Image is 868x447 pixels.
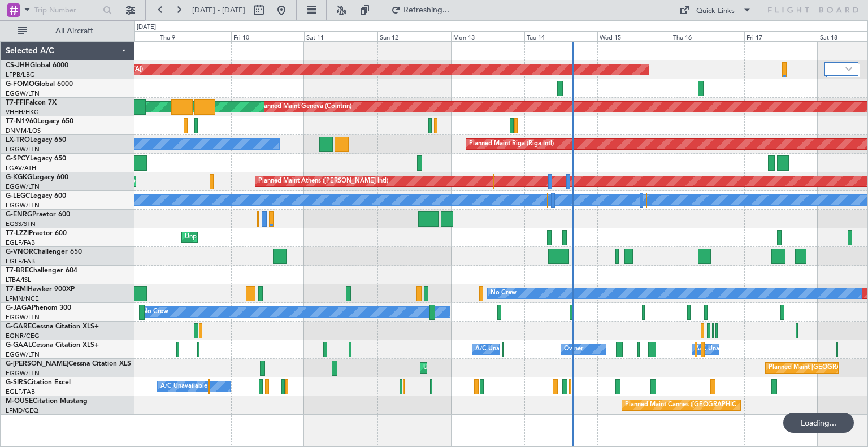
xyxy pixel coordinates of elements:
[6,81,34,88] span: G-FOMO
[6,211,70,218] a: G-ENRGPraetor 600
[6,62,30,69] span: CS-JHH
[6,323,99,330] a: G-GARECessna Citation XLS+
[192,5,245,15] span: [DATE] - [DATE]
[258,98,351,115] div: Planned Maint Geneva (Cointrin)
[142,303,168,320] div: No Crew
[695,341,742,358] div: A/C Unavailable
[6,361,68,367] span: G-[PERSON_NAME]
[6,118,37,125] span: T7-N1960
[160,378,207,395] div: A/C Unavailable
[258,173,388,190] div: Planned Maint Athens ([PERSON_NAME] Intl)
[6,294,39,303] a: LFMN/NCE
[783,413,854,433] div: Loading...
[377,31,451,41] div: Sun 12
[12,22,123,40] button: All Aircraft
[6,350,40,359] a: EGGW/LTN
[304,31,377,41] div: Sat 11
[6,174,68,181] a: G-KGKGLegacy 600
[6,145,40,154] a: EGGW/LTN
[6,361,131,367] a: G-[PERSON_NAME]Cessna Citation XLS
[6,257,35,266] a: EGLF/FAB
[6,230,67,237] a: T7-LZZIPraetor 600
[6,127,41,135] a: DNMM/LOS
[6,118,73,125] a: T7-N1960Legacy 650
[6,62,68,69] a: CS-JHHGlobal 6000
[6,388,35,396] a: EGLF/FAB
[6,201,40,210] a: EGGW/LTN
[6,137,66,144] a: LX-TROLegacy 650
[6,164,36,172] a: LGAV/ATH
[6,99,57,106] a: T7-FFIFalcon 7X
[524,31,598,41] div: Tue 14
[423,359,609,376] div: Unplanned Maint [GEOGRAPHIC_DATA] ([GEOGRAPHIC_DATA])
[845,67,852,71] img: arrow-gray.svg
[597,31,671,41] div: Wed 15
[744,31,818,41] div: Fri 17
[6,398,88,405] a: M-OUSECitation Mustang
[6,286,28,293] span: T7-EMI
[6,323,32,330] span: G-GARE
[491,285,517,302] div: No Crew
[475,341,522,358] div: A/C Unavailable
[6,71,35,79] a: LFPB/LBG
[29,27,119,35] span: All Aircraft
[386,1,454,19] button: Refreshing...
[451,31,524,41] div: Mon 13
[6,99,25,106] span: T7-FFI
[6,286,75,293] a: T7-EMIHawker 900XP
[625,397,759,414] div: Planned Maint Cannes ([GEOGRAPHIC_DATA])
[671,31,744,41] div: Thu 16
[6,108,39,116] a: VHHH/HKG
[231,31,305,41] div: Fri 10
[564,341,583,358] div: Owner
[6,379,71,386] a: G-SIRSCitation Excel
[674,1,757,19] button: Quick Links
[6,211,32,218] span: G-ENRG
[158,31,231,41] div: Thu 9
[6,305,71,311] a: G-JAGAPhenom 300
[6,183,40,191] a: EGGW/LTN
[6,155,66,162] a: G-SPCYLegacy 650
[137,23,156,32] div: [DATE]
[6,406,38,415] a: LFMD/CEQ
[185,229,371,246] div: Unplanned Maint [GEOGRAPHIC_DATA] ([GEOGRAPHIC_DATA])
[6,313,40,322] a: EGGW/LTN
[6,89,40,98] a: EGGW/LTN
[6,332,40,340] a: EGNR/CEG
[6,230,29,237] span: T7-LZZI
[6,249,33,255] span: G-VNOR
[6,342,32,349] span: G-GAAL
[6,238,35,247] a: EGLF/FAB
[6,342,99,349] a: G-GAALCessna Citation XLS+
[34,2,99,19] input: Trip Number
[6,155,30,162] span: G-SPCY
[6,369,40,377] a: EGGW/LTN
[6,193,66,199] a: G-LEGCLegacy 600
[6,305,32,311] span: G-JAGA
[6,249,82,255] a: G-VNORChallenger 650
[6,379,27,386] span: G-SIRS
[403,6,450,14] span: Refreshing...
[6,398,33,405] span: M-OUSE
[6,220,36,228] a: EGSS/STN
[6,137,30,144] span: LX-TRO
[6,81,73,88] a: G-FOMOGlobal 6000
[6,276,31,284] a: LTBA/ISL
[6,193,30,199] span: G-LEGC
[6,174,32,181] span: G-KGKG
[6,267,77,274] a: T7-BREChallenger 604
[696,6,735,17] div: Quick Links
[6,267,29,274] span: T7-BRE
[469,136,554,153] div: Planned Maint Riga (Riga Intl)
